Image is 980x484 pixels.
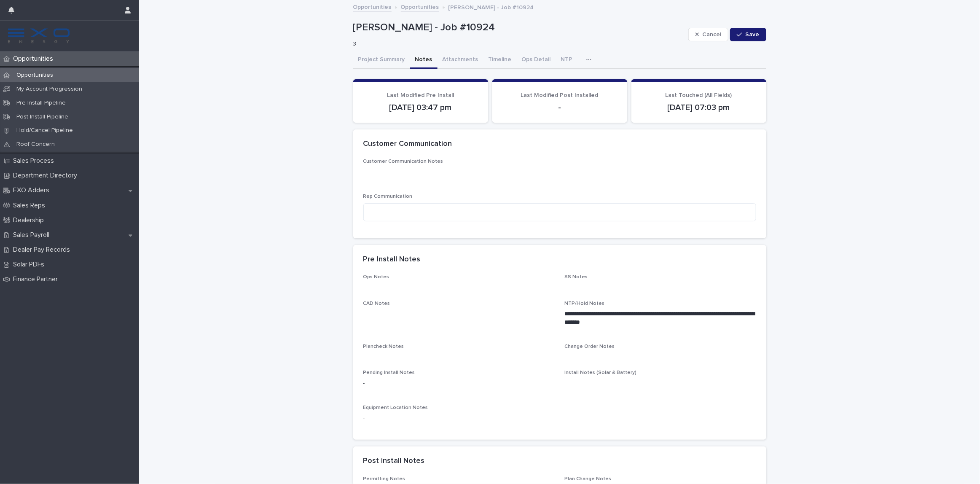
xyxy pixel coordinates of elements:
span: Ops Notes [363,274,389,280]
p: - [363,379,555,388]
span: CAD Notes [363,301,390,306]
span: Last Modified Pre Install [387,92,454,98]
button: Timeline [483,51,517,69]
button: Ops Detail [517,51,556,69]
span: Last Touched (All Fields) [666,92,732,98]
h2: Pre Install Notes [363,255,421,264]
p: Post-Install Pipeline [10,113,75,121]
a: Opportunities [401,2,439,11]
span: Install Notes (Solar & Battery) [565,370,637,375]
button: Save [730,28,766,41]
p: EXO Adders [10,186,56,194]
p: 3 [353,40,682,48]
span: Pending Install Notes [363,370,415,375]
span: Plancheck Notes [363,344,404,349]
span: Last Modified Post Installed [521,92,599,98]
span: NTP/Hold Notes [565,301,605,306]
p: Department Directory [10,172,84,180]
span: Cancel [702,32,721,38]
p: - [502,102,617,113]
button: NTP [556,51,578,69]
button: Project Summary [353,51,410,69]
span: Permitting Notes [363,476,405,481]
p: Opportunities [10,55,60,63]
span: Plan Change Notes [565,476,612,481]
p: Dealership [10,216,51,224]
p: Dealer Pay Records [10,246,77,254]
p: Solar PDFs [10,261,51,269]
p: [PERSON_NAME] - Job #10924 [448,2,534,11]
p: Roof Concern [10,141,62,148]
p: Finance Partner [10,275,64,283]
span: Equipment Location Notes [363,405,428,410]
button: Notes [410,51,438,69]
p: Hold/Cancel Pipeline [10,127,80,134]
p: Sales Reps [10,202,52,210]
span: Rep Communication [363,194,413,199]
button: Cancel [688,28,729,41]
span: Customer Communication Notes [363,159,443,164]
a: Opportunities [353,2,392,11]
h2: Customer Communication [363,140,452,149]
p: Opportunities [10,72,60,79]
p: Pre-Install Pipeline [10,99,72,107]
p: - [363,414,756,423]
img: FKS5r6ZBThi8E5hshIGi [7,27,71,44]
p: [PERSON_NAME] - Job #10924 [353,22,685,34]
p: [DATE] 03:47 pm [363,102,478,113]
span: Change Order Notes [565,344,615,349]
h2: Post install Notes [363,457,425,466]
span: SS Notes [565,274,588,280]
span: Save [746,32,760,38]
p: Sales Payroll [10,231,56,239]
p: [DATE] 07:03 pm [642,102,756,113]
p: My Account Progression [10,86,89,93]
p: Sales Process [10,157,61,165]
button: Attachments [438,51,483,69]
